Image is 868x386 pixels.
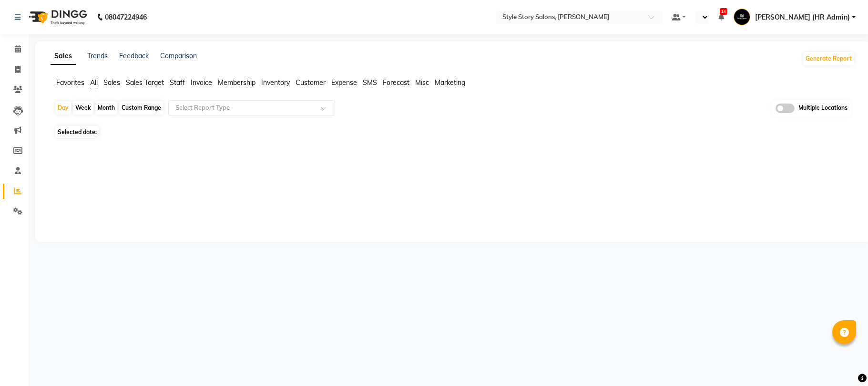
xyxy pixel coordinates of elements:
div: Week [73,101,93,115]
a: Sales [51,48,76,65]
a: Feedback [119,52,149,60]
span: Forecast [383,78,409,87]
span: Marketing [435,78,465,87]
div: Month [95,101,117,115]
span: Membership [218,78,255,87]
span: Customer [296,78,326,87]
span: Inventory [261,78,290,87]
span: Sales Target [126,78,164,87]
div: Day [55,101,71,115]
span: All [90,78,98,87]
button: Generate Report [803,52,854,65]
span: Favorites [56,78,84,87]
span: Sales [103,78,120,87]
a: Comparison [160,52,197,60]
span: Invoice [191,78,212,87]
span: Multiple Locations [798,104,848,113]
a: Trends [87,52,108,60]
span: Misc [415,78,429,87]
b: 08047224946 [105,4,147,31]
span: SMS [363,78,377,87]
span: Selected date: [55,126,99,138]
img: Nilofar Ali (HR Admin) [734,9,750,25]
div: Custom Range [119,101,163,115]
span: 14 [720,8,727,15]
span: Staff [170,78,185,87]
span: Expense [331,78,357,87]
img: logo [24,4,90,31]
span: [PERSON_NAME] (HR Admin) [755,12,850,22]
a: 14 [718,13,724,21]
